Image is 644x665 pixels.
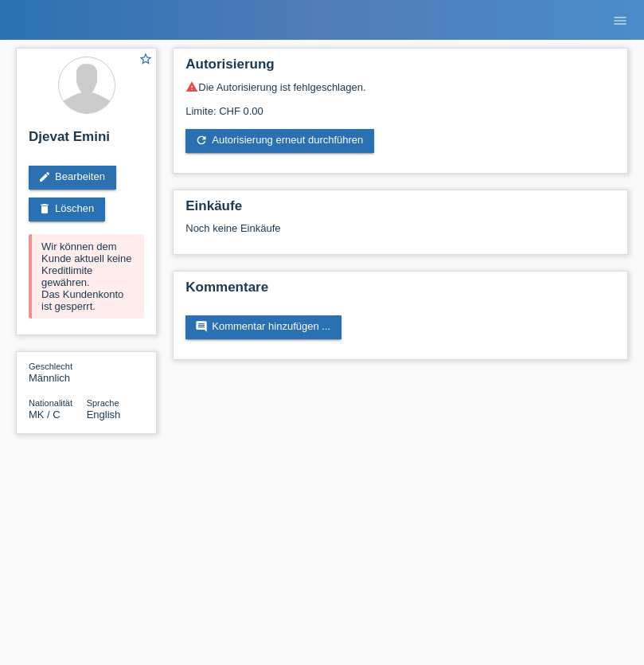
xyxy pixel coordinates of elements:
h2: Kommentare [185,280,615,303]
i: edit [38,170,51,183]
h2: Autorisierung [185,57,615,80]
div: Limite: CHF 0.00 [185,93,615,117]
a: menu [604,15,636,25]
i: star_border [139,52,153,66]
h2: Einkäufe [185,198,615,222]
div: Die Autorisierung ist fehlgeschlagen. [185,80,615,93]
i: refresh [195,134,208,147]
span: Sprache [87,398,119,408]
span: Mazedonien / C / 02.04.2021 [29,409,60,421]
span: English [87,409,121,421]
a: refreshAutorisierung erneut durchführen [185,129,374,153]
a: commentKommentar hinzufügen ... [185,315,342,339]
i: delete [38,202,51,215]
i: warning [185,80,198,93]
a: editBearbeiten [29,166,116,190]
i: comment [195,320,208,333]
a: star_border [139,52,153,68]
span: Nationalität [29,398,72,408]
a: deleteLöschen [29,198,105,221]
div: Noch keine Einkäufe [185,222,615,246]
div: Wir können dem Kunde aktuell keine Kreditlimite gewähren. Das Kundenkonto ist gesperrt. [29,234,144,319]
h2: Djevat Emini [29,129,144,153]
div: Männlich [29,360,87,384]
span: Geschlecht [29,362,72,371]
i: menu [612,13,628,29]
